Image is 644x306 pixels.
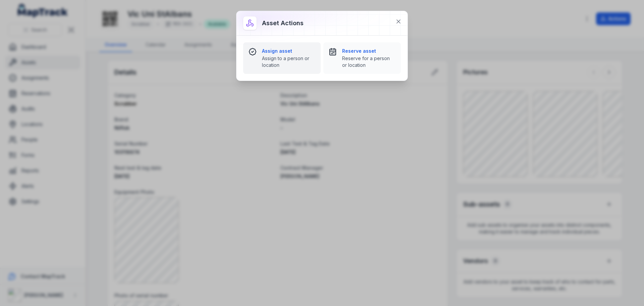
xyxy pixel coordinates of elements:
[342,48,395,54] strong: Reserve asset
[262,55,315,69] span: Assign to a person or location
[323,42,401,74] button: Reserve assetReserve for a person or location
[262,48,315,54] strong: Assign asset
[342,55,395,69] span: Reserve for a person or location
[243,42,321,74] button: Assign assetAssign to a person or location
[262,18,304,28] h3: Asset actions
